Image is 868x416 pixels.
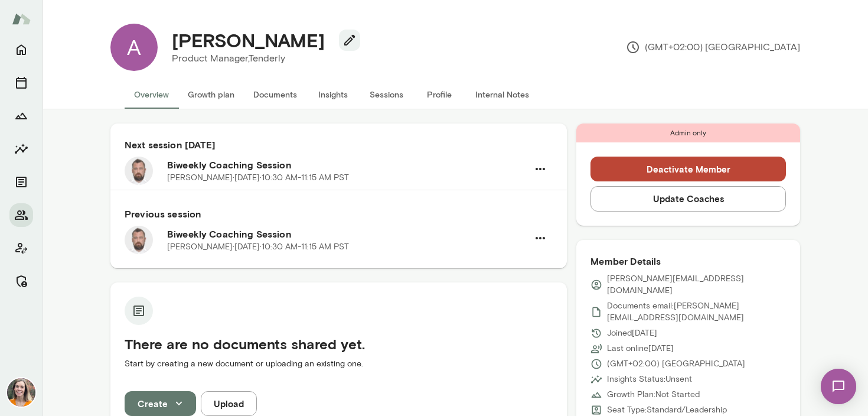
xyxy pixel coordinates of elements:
button: Client app [9,236,33,260]
button: Insights [9,137,33,161]
h6: Previous session [125,207,553,221]
button: Upload [201,391,257,416]
p: Growth Plan: Not Started [607,389,700,401]
p: (GMT+02:00) [GEOGRAPHIC_DATA] [607,358,745,370]
div: Admin only [576,123,800,142]
p: (GMT+02:00) [GEOGRAPHIC_DATA] [626,40,800,54]
h5: There are no documents shared yet. [125,334,553,353]
button: Deactivate Member [590,157,786,181]
button: Sessions [9,71,33,95]
p: Documents email: [PERSON_NAME][EMAIL_ADDRESS][DOMAIN_NAME] [607,300,786,324]
div: A [110,24,158,71]
p: [PERSON_NAME][EMAIL_ADDRESS][DOMAIN_NAME] [607,273,786,297]
button: Home [9,38,33,61]
img: Carrie Kelly [7,378,35,407]
p: Insights Status: Unsent [607,373,692,385]
button: Overview [125,80,178,109]
button: Documents [9,170,33,194]
p: Seat Type: Standard/Leadership [607,404,727,416]
p: Start by creating a new document or uploading an existing one. [125,358,553,370]
img: Mento [12,8,31,30]
button: Internal Notes [466,80,539,109]
p: [PERSON_NAME] · [DATE] · 10:30 AM-11:15 AM PST [167,241,349,253]
h6: Member Details [590,254,786,268]
p: [PERSON_NAME] · [DATE] · 10:30 AM-11:15 AM PST [167,172,349,184]
h4: [PERSON_NAME] [172,29,325,51]
button: Documents [244,80,306,109]
h6: Biweekly Coaching Session [167,227,528,241]
button: Profile [413,80,466,109]
h6: Next session [DATE] [125,138,553,152]
button: Manage [9,269,33,293]
p: Product Manager, Tenderly [172,51,351,66]
button: Growth plan [178,80,244,109]
button: Create [125,391,196,416]
button: Growth Plan [9,104,33,128]
p: Last online [DATE] [607,343,674,355]
button: Members [9,203,33,227]
button: Sessions [360,80,413,109]
button: Insights [306,80,360,109]
h6: Biweekly Coaching Session [167,158,528,172]
p: Joined [DATE] [607,327,657,339]
button: Update Coaches [590,186,786,211]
